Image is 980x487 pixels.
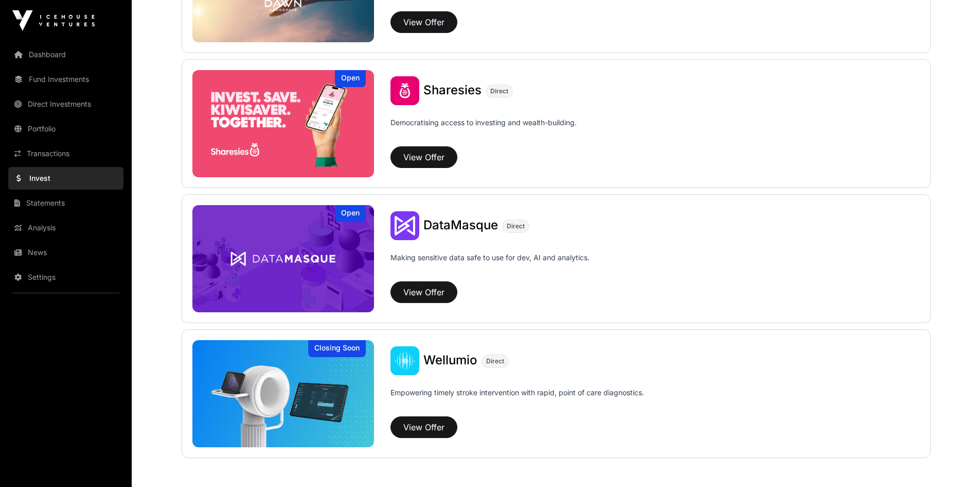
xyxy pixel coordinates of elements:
[390,11,457,33] button: View Offer
[192,205,375,312] img: DataMasque
[490,87,508,95] span: Direct
[423,82,482,97] span: Sharesies
[192,340,375,447] img: Wellumio
[423,354,477,367] a: Wellumio
[335,205,366,222] div: Open
[390,416,457,438] button: View Offer
[335,70,366,87] div: Open
[423,84,482,97] a: Sharesies
[929,438,980,487] iframe: Chat Widget
[192,70,375,177] a: SharesiesOpen
[192,205,375,312] a: DataMasqueOpen
[390,281,457,303] button: View Offer
[423,352,477,367] span: Wellumio
[8,68,123,91] a: Fund Investments
[390,388,644,412] p: Empowering timely stroke intervention with rapid, point of care diagnostics.
[390,253,590,277] p: Making sensitive data safe to use for dev, AI and analytics.
[8,93,123,115] a: Direct Investments
[8,216,123,239] a: Analysis
[486,357,504,365] span: Direct
[423,219,498,232] a: DataMasque
[390,346,419,375] img: Wellumio
[8,192,123,214] a: Statements
[192,70,375,177] img: Sharesies
[8,117,123,140] a: Portfolio
[192,340,375,447] a: WellumioClosing Soon
[12,10,95,31] img: Icehouse Ventures Logo
[390,117,577,142] p: Democratising access to investing and wealth-building.
[8,142,123,165] a: Transactions
[308,340,366,357] div: Closing Soon
[8,43,123,66] a: Dashboard
[390,146,457,168] button: View Offer
[8,266,123,289] a: Settings
[390,76,419,105] img: Sharesies
[507,222,525,230] span: Direct
[8,241,123,264] a: News
[390,211,419,240] img: DataMasque
[423,217,498,232] span: DataMasque
[8,167,123,190] a: Invest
